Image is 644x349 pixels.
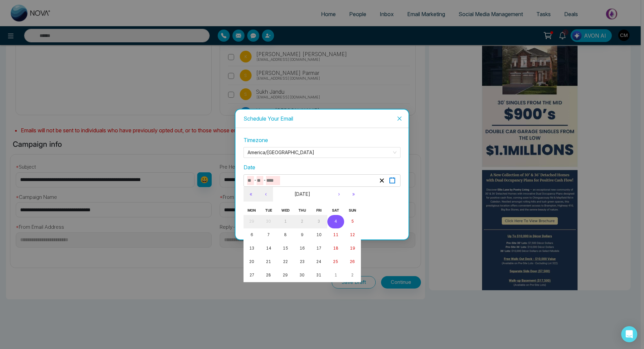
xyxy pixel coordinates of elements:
[260,242,277,255] button: October 14, 2025
[316,259,321,264] abbr: October 24, 2025
[327,228,344,242] button: October 11, 2025
[334,219,337,224] abbr: October 4, 2025
[344,242,361,255] button: October 19, 2025
[244,215,260,228] button: September 29, 2025
[266,246,271,251] abbr: October 14, 2025
[294,191,310,197] span: [DATE]
[350,232,355,237] abbr: October 12, 2025
[249,259,254,264] abbr: October 20, 2025
[301,219,303,224] abbr: October 2, 2025
[344,215,361,228] button: October 5, 2025
[267,232,270,237] abbr: October 7, 2025
[263,176,266,184] span: -
[346,187,361,202] button: »
[258,187,273,202] button: ‹
[283,246,288,251] abbr: October 15, 2025
[283,273,288,277] abbr: October 29, 2025
[311,255,327,269] button: October 24, 2025
[244,255,260,269] button: October 20, 2025
[349,208,356,213] abbr: Sunday
[277,242,294,255] button: October 15, 2025
[621,326,637,342] div: Open Intercom Messenger
[300,273,305,277] abbr: October 30, 2025
[281,208,289,213] abbr: Wednesday
[284,232,287,237] abbr: October 8, 2025
[327,215,344,228] button: October 4, 2025
[244,136,400,144] label: Timezone
[299,208,306,213] abbr: Thursday
[316,273,321,277] abbr: October 31, 2025
[351,273,354,277] abbr: November 2, 2025
[333,259,338,264] abbr: October 25, 2025
[273,187,331,202] button: [DATE]
[244,269,260,282] button: October 27, 2025
[311,228,327,242] button: October 10, 2025
[284,219,287,224] abbr: October 1, 2025
[266,219,271,224] abbr: September 30, 2025
[244,228,260,242] button: October 6, 2025
[300,246,305,251] abbr: October 16, 2025
[301,232,304,237] abbr: October 9, 2025
[249,219,254,224] abbr: September 29, 2025
[327,269,344,282] button: November 1, 2025
[351,219,354,224] abbr: October 5, 2025
[294,228,311,242] button: October 9, 2025
[350,259,355,264] abbr: October 26, 2025
[316,246,321,251] abbr: October 17, 2025
[311,215,327,228] button: October 3, 2025
[344,269,361,282] button: November 2, 2025
[244,163,400,172] label: Date
[294,255,311,269] button: October 23, 2025
[277,215,294,228] button: October 1, 2025
[327,255,344,269] button: October 25, 2025
[333,232,338,237] abbr: October 11, 2025
[260,215,277,228] button: September 30, 2025
[332,208,339,213] abbr: Saturday
[294,215,311,228] button: October 2, 2025
[311,269,327,282] button: October 31, 2025
[260,255,277,269] button: October 21, 2025
[248,208,256,213] abbr: Monday
[254,176,257,184] span: -
[244,242,260,255] button: October 13, 2025
[277,255,294,269] button: October 22, 2025
[283,259,288,264] abbr: October 22, 2025
[248,147,396,158] span: America/Toronto
[294,242,311,255] button: October 16, 2025
[300,259,305,264] abbr: October 23, 2025
[316,208,322,213] abbr: Friday
[249,246,254,251] abbr: October 13, 2025
[250,273,254,277] abbr: October 27, 2025
[266,259,271,264] abbr: October 21, 2025
[277,269,294,282] button: October 29, 2025
[331,187,346,202] button: ›
[265,208,272,213] abbr: Tuesday
[244,115,400,122] div: Schedule Your Email
[277,228,294,242] button: October 8, 2025
[390,110,409,128] button: Close
[397,116,402,121] span: close
[311,242,327,255] button: October 17, 2025
[333,246,338,251] abbr: October 18, 2025
[344,255,361,269] button: October 26, 2025
[344,228,361,242] button: October 12, 2025
[260,269,277,282] button: October 28, 2025
[251,232,253,237] abbr: October 6, 2025
[266,273,271,277] abbr: October 28, 2025
[350,246,355,251] abbr: October 19, 2025
[327,242,344,255] button: October 18, 2025
[316,232,322,237] abbr: October 10, 2025
[294,269,311,282] button: October 30, 2025
[318,219,320,224] abbr: October 3, 2025
[260,228,277,242] button: October 7, 2025
[334,273,337,277] abbr: November 1, 2025
[244,187,258,202] button: «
